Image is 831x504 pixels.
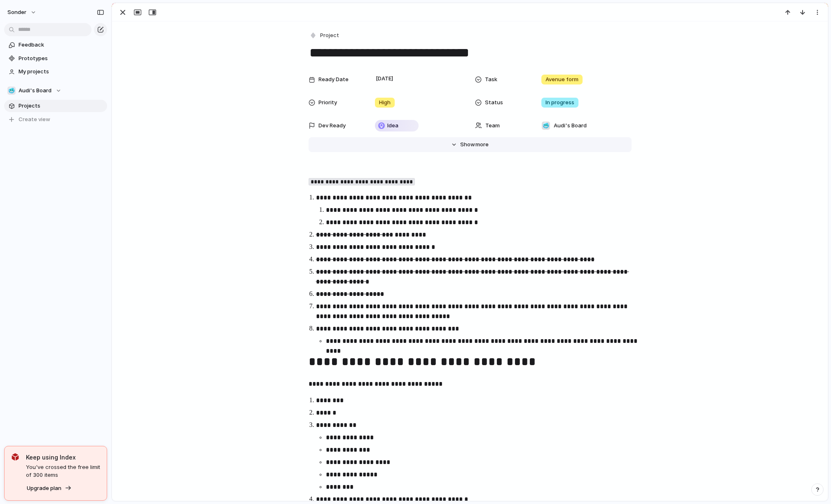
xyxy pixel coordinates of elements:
span: Project [320,31,339,40]
span: sonder [7,8,26,16]
span: Task [485,75,497,84]
span: My projects [19,68,104,76]
button: sonder [4,6,41,19]
span: Projects [19,102,104,110]
span: Show [460,141,475,149]
span: Audi's Board [19,87,51,95]
button: Create view [4,113,107,126]
span: Create view [19,115,50,124]
span: Prototypes [19,54,104,63]
div: 🥶 [542,122,550,130]
a: My projects [4,66,107,78]
span: Ready Date [318,75,349,84]
span: Upgrade plan [27,484,61,492]
span: Audi's Board [554,122,587,130]
span: Status [485,98,503,107]
span: You've crossed the free limit of 300 items [26,463,100,479]
span: Priority [318,98,337,107]
span: In progress [545,98,574,107]
span: more [475,141,489,149]
button: 🥶Audi's Board [4,84,107,97]
button: Upgrade plan [24,483,74,494]
button: Showmore [309,137,632,152]
div: 🥶 [7,87,16,95]
span: Feedback [19,41,104,49]
a: Feedback [4,39,107,51]
span: Idea [387,122,398,130]
span: Team [485,122,500,130]
span: Dev Ready [318,122,346,130]
span: High [379,98,391,107]
a: Projects [4,100,107,112]
a: Prototypes [4,52,107,65]
span: [DATE] [374,74,396,84]
span: Avenue form [545,75,578,84]
span: Keep using Index [26,453,100,462]
button: Project [308,30,342,42]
